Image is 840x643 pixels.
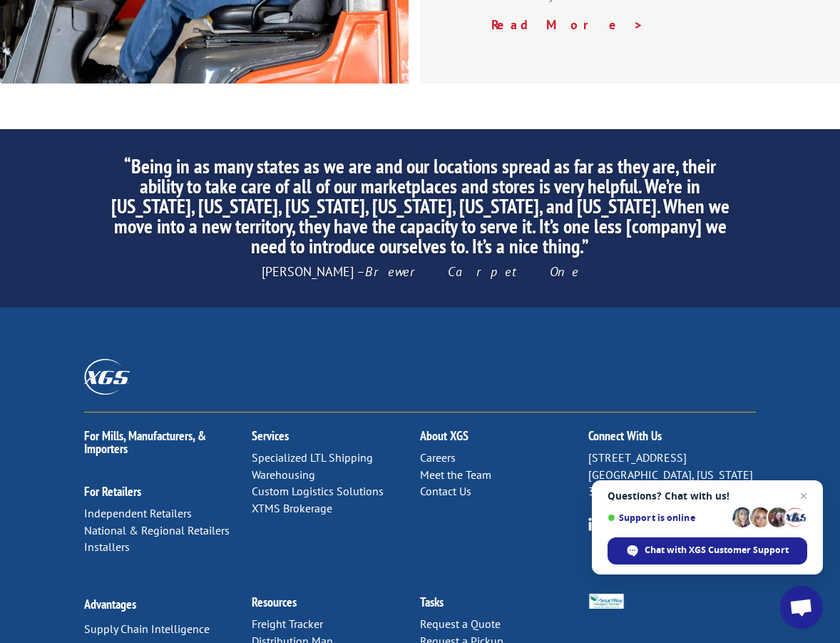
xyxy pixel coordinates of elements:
h2: Connect With Us [588,430,757,450]
span: Chat with XGS Customer Support [645,544,789,557]
a: Supply Chain Intelligence [84,622,210,636]
img: Smartway_Logo [588,594,625,609]
a: Request a Quote [420,617,501,631]
h2: “Being in as many states as we are and our locations spread as far as they are, their ability to ... [110,156,731,263]
a: Warehousing [252,467,315,482]
span: Close chat [795,487,812,505]
a: Advantages [84,596,136,612]
em: Brewer Carpet One [365,263,579,280]
a: Careers [420,450,456,465]
a: Contact Us [420,484,471,498]
a: Read More > [491,16,644,33]
div: Chat with XGS Customer Support [608,537,807,564]
span: [PERSON_NAME] – [262,263,579,280]
div: Open chat [780,586,823,629]
a: Specialized LTL Shipping [252,450,373,465]
a: Meet the Team [420,467,491,482]
a: Custom Logistics Solutions [252,484,384,498]
a: Installers [84,540,130,554]
a: Freight Tracker [252,617,323,631]
a: For Mills, Manufacturers, & Importers [84,427,206,457]
a: National & Regional Retailers [84,523,230,537]
span: Support is online [608,512,727,523]
a: XTMS Brokerage [252,501,332,515]
a: Independent Retailers [84,506,192,520]
img: XGS_Logos_ALL_2024_All_White [84,359,130,394]
img: group-6 [588,517,602,531]
p: [STREET_ADDRESS] [GEOGRAPHIC_DATA], [US_STATE] 37421 [588,450,757,500]
h2: Tasks [420,596,588,616]
a: About XGS [420,427,468,444]
a: Services [252,427,289,444]
a: For Retailers [84,483,141,500]
a: Resources [252,594,297,610]
span: Questions? Chat with us! [608,490,807,502]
